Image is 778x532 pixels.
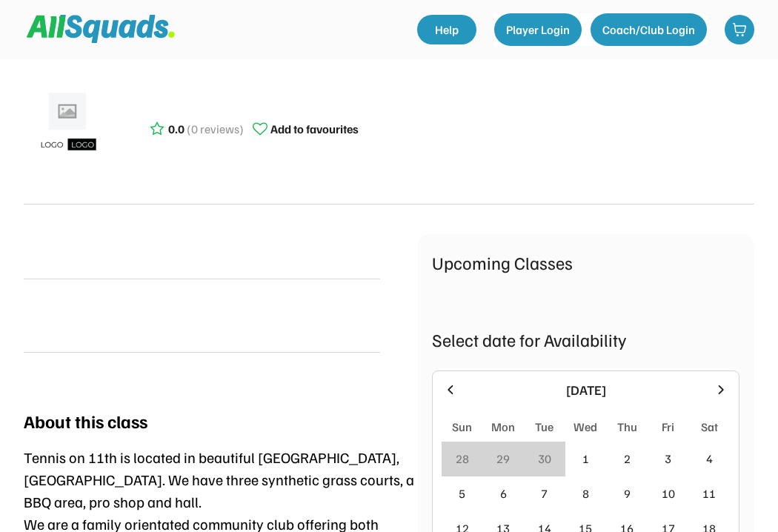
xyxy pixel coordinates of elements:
[624,485,631,502] div: 9
[591,13,707,46] button: Coach/Club Login
[702,485,716,502] div: 11
[456,450,469,468] div: 28
[500,485,507,502] div: 6
[665,450,671,468] div: 3
[24,298,59,333] img: yH5BAEAAAAALAAAAAABAAEAAAIBRAA7
[624,450,631,468] div: 2
[538,450,551,468] div: 30
[573,418,597,436] div: Wed
[27,15,175,43] img: Squad%20Logo.svg
[582,450,589,468] div: 1
[452,418,472,436] div: Sun
[417,15,476,44] a: Help
[617,418,637,436] div: Thu
[168,120,184,138] div: 0.0
[467,380,705,400] div: [DATE]
[662,418,674,436] div: Fri
[535,418,553,436] div: Tue
[662,485,675,502] div: 10
[270,120,359,138] div: Add to favourites
[24,408,147,434] div: About this class
[732,22,747,37] img: shopping-cart-01%20%281%29.svg
[701,418,718,436] div: Sat
[31,87,105,162] img: ui-kit-placeholders-product-5_1200x.webp
[491,418,515,436] div: Mon
[494,13,582,46] button: Player Login
[541,485,548,502] div: 7
[496,450,510,468] div: 29
[459,485,465,502] div: 5
[706,450,713,468] div: 4
[432,249,739,276] div: Upcoming Classes
[582,485,589,502] div: 8
[432,326,739,353] div: Select date for Availability
[187,120,244,138] div: (0 reviews)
